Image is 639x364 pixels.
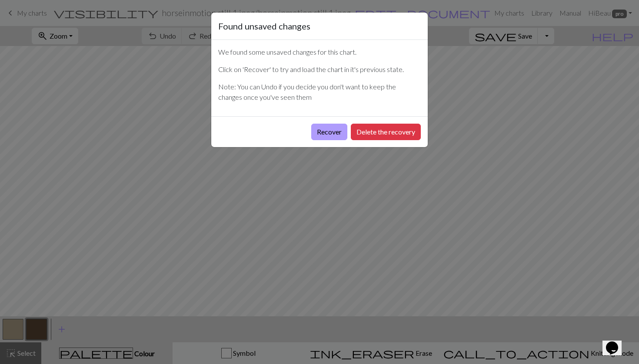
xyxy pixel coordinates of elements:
[218,20,310,33] h5: Found unsaved changes
[311,124,347,140] button: Recover
[602,329,630,355] iframe: chat widget
[218,64,421,75] p: Click on 'Recover' to try and load the chart in it's previous state.
[351,124,421,140] button: Delete the recovery
[218,47,421,57] p: We found some unsaved changes for this chart.
[218,82,421,102] p: Note: You can Undo if you decide you don't want to keep the changes once you've seen them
